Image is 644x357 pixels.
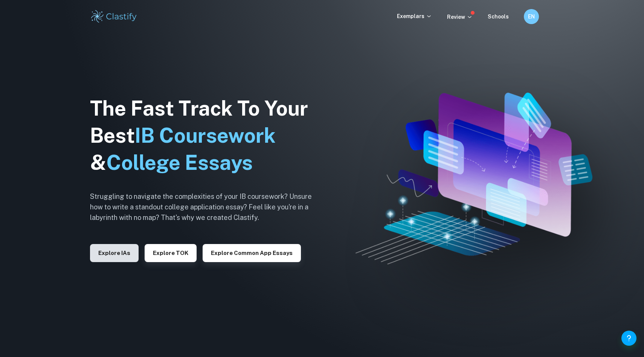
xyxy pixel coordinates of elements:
p: Exemplars [397,12,432,20]
h6: Struggling to navigate the complexities of your IB coursework? Unsure how to write a standout col... [90,191,324,223]
a: Explore IAs [90,249,139,256]
a: Schools [488,14,509,20]
h6: EN [527,12,536,21]
span: College Essays [106,151,253,174]
a: Explore Common App essays [203,249,301,256]
button: Help and Feedback [621,331,636,346]
span: IB Coursework [135,124,276,147]
button: Explore TOK [145,244,197,262]
img: Clastify logo [90,9,138,24]
a: Explore TOK [145,249,197,256]
button: EN [524,9,539,24]
img: Clastify hero [356,93,592,264]
button: Explore Common App essays [203,244,301,262]
h1: The Fast Track To Your Best & [90,95,324,176]
button: Explore IAs [90,244,139,262]
p: Review [447,13,473,21]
